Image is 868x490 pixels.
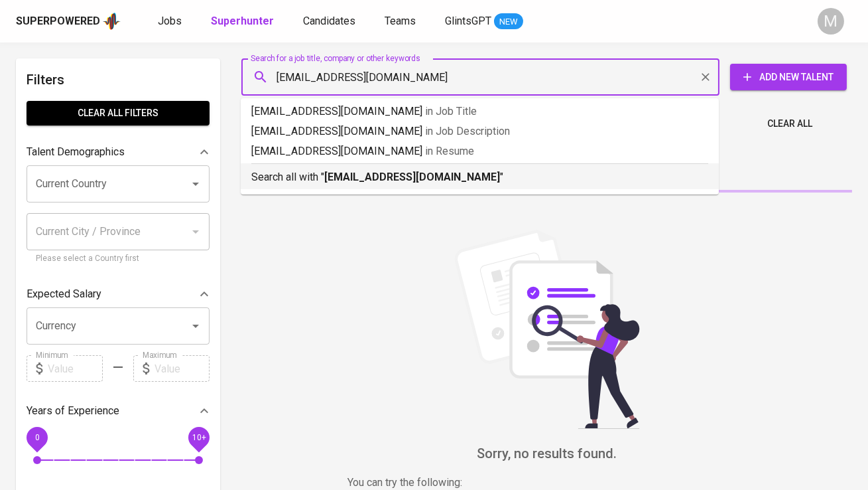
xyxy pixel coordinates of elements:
a: Superhunter [211,13,277,30]
span: Add New Talent [741,69,836,86]
span: Candidates [303,15,355,27]
div: Expected Salary [27,281,210,307]
button: Clear [696,68,715,86]
p: [EMAIL_ADDRESS][DOMAIN_NAME] [251,143,708,159]
a: GlintsGPT NEW [445,13,523,30]
span: 10+ [192,433,206,442]
img: file_searching.svg [448,230,647,429]
a: Teams [385,13,418,30]
button: Open [186,317,205,335]
b: [EMAIL_ADDRESS][DOMAIN_NAME] [324,171,500,183]
span: Jobs [158,15,182,27]
input: Value [155,355,210,382]
p: Years of Experience [27,403,119,419]
a: Candidates [303,13,358,30]
b: Superhunter [211,15,274,27]
div: M [818,8,844,35]
button: Clear All filters [27,101,210,125]
span: Clear All [767,116,812,132]
a: Jobs [158,13,184,30]
span: Clear All filters [37,105,199,122]
button: Add New Talent [730,64,847,90]
button: Clear All [762,112,818,136]
span: 0 [34,433,39,442]
div: Talent Demographics [27,139,210,165]
span: in Job Title [425,105,477,118]
span: Teams [385,15,416,27]
div: Years of Experience [27,398,210,424]
p: Search all with " " [251,169,708,185]
p: [EMAIL_ADDRESS][DOMAIN_NAME] [251,123,708,139]
a: Superpoweredapp logo [16,11,121,31]
p: [EMAIL_ADDRESS][DOMAIN_NAME] [251,104,708,120]
h6: Filters [27,69,210,90]
span: GlintsGPT [445,15,491,27]
p: Talent Demographics [27,144,125,160]
input: Value [48,355,103,382]
h6: Sorry, no results found. [241,443,852,464]
p: Please select a Country first [36,252,200,266]
span: in Job Description [425,125,510,137]
button: Open [186,175,205,193]
span: in Resume [425,145,474,157]
div: Superpowered [16,14,100,29]
img: app logo [103,11,121,31]
p: Expected Salary [27,286,101,302]
span: NEW [494,15,523,29]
